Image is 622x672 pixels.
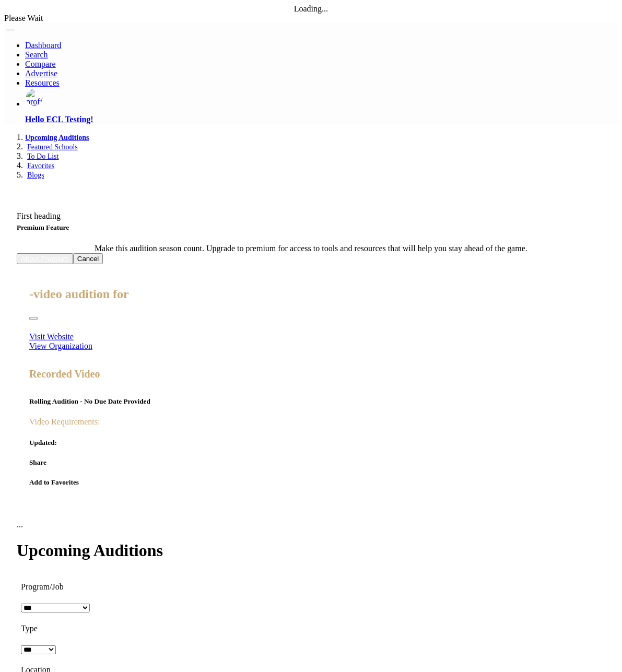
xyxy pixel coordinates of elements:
h5: Rolling Audition - No Due Date Provided [29,397,593,406]
a: Featured Schools [27,143,78,151]
a: Visit Website [29,332,74,341]
a: Compare [25,60,56,68]
h2: - [29,287,593,301]
button: Close [29,317,38,320]
a: Resources [25,78,60,87]
h4: First heading [17,211,605,212]
div: Make this audition season count. Upgrade to premium for access to tools and resources that will h... [17,244,605,253]
h5: Recorded Video [29,368,593,380]
h1: Upcoming Auditions [17,541,605,560]
a: About Premium [21,255,69,263]
h4: Program/Job [21,582,601,592]
h4: Type [21,624,601,633]
a: profile picture Hello ECL Testing! [25,88,618,124]
h5: Share [29,458,593,467]
button: Cancel [73,253,103,264]
h5: Updated: [29,439,593,447]
div: Please Wait [4,14,618,23]
a: View Organization [29,341,92,350]
div: ... [17,520,605,529]
span: video audition for [33,287,129,301]
a: Blogs [27,171,44,179]
span: Loading... [294,4,328,13]
a: Upcoming Auditions [25,134,89,142]
a: To Do List [27,152,58,160]
h4: Video Requirements: [29,417,593,427]
h5: Add to Favorites [29,478,593,487]
a: Search [25,50,48,59]
a: Favorites [27,162,54,170]
a: Dashboard [25,41,61,50]
a: Advertise [25,69,57,78]
nav: breadcrumb [4,133,618,180]
img: profile picture [26,89,49,116]
h5: Premium Feature [17,223,605,232]
p: Hello ECL Testing! [25,115,618,124]
button: Toggle navigation [6,29,15,31]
